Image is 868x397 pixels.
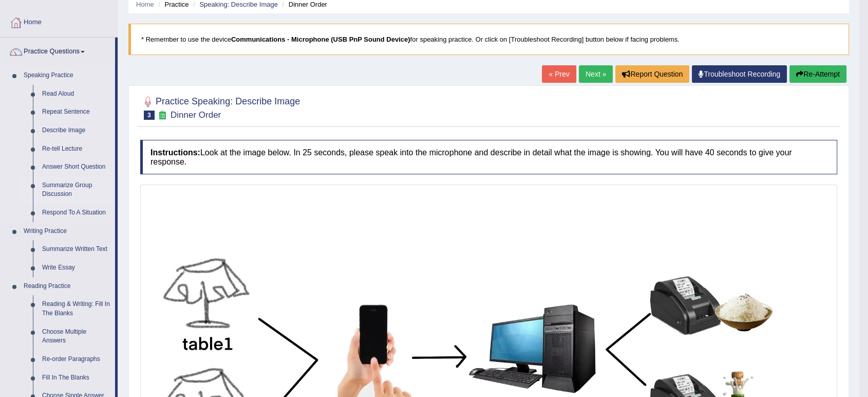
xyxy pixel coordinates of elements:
[1,38,115,63] a: Practice Questions
[136,1,154,8] a: Home
[171,110,221,120] small: Dinner Order
[150,148,200,157] b: Instructions:
[37,176,115,204] a: Summarize Group Discussion
[37,323,115,350] a: Choose Multiple Answers
[144,111,155,120] span: 3
[140,140,837,174] h4: Look at the image below. In 25 seconds, please speak into the microphone and describe in detail w...
[692,65,787,83] a: Troubleshoot Recording
[128,24,849,55] blockquote: * Remember to use the device for speaking practice. Or click on [Troubleshoot Recording] button b...
[37,259,115,277] a: Write Essay
[37,204,115,222] a: Respond To A Situation
[37,121,115,140] a: Describe Image
[37,85,115,103] a: Read Aloud
[579,65,613,83] a: Next »
[37,140,115,158] a: Re-tell Lecture
[37,240,115,259] a: Summarize Written Text
[37,158,115,176] a: Answer Short Question
[37,350,115,369] a: Re-order Paragraphs
[37,369,115,387] a: Fill In The Blanks
[542,65,576,83] a: « Prev
[615,65,689,83] button: Report Question
[19,277,115,296] a: Reading Practice
[789,65,846,83] button: Re-Attempt
[19,222,115,241] a: Writing Practice
[1,8,118,34] a: Home
[19,66,115,85] a: Speaking Practice
[199,1,277,8] a: Speaking: Describe Image
[231,35,410,43] b: Communications - Microphone (USB PnP Sound Device)
[157,111,168,120] small: Exam occurring question
[37,103,115,121] a: Repeat Sentence
[140,94,300,120] h2: Practice Speaking: Describe Image
[37,295,115,322] a: Reading & Writing: Fill In The Blanks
